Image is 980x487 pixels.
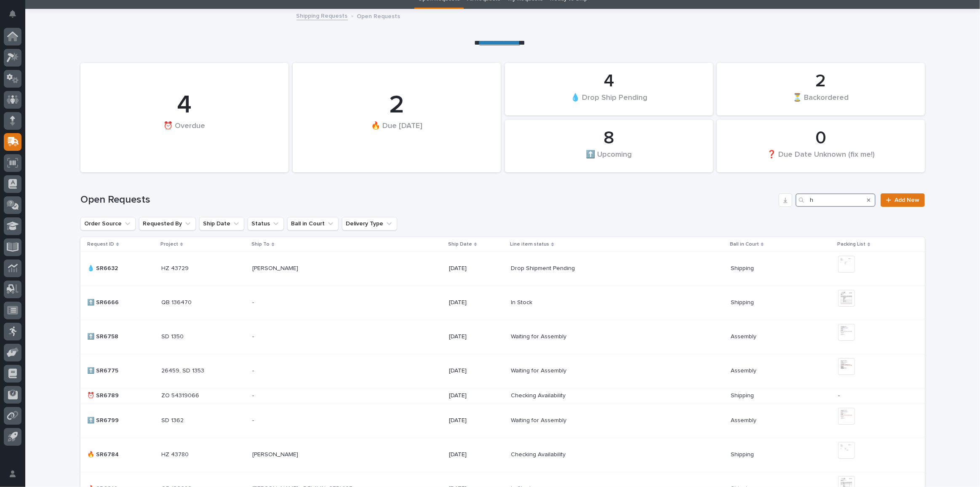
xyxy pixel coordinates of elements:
[87,450,120,458] p: 🔥 SR6784
[252,297,256,306] p: -
[80,388,925,404] tr: ⏰ SR6789⏰ SR6789 ZO 54319066ZO 54319066 -- [DATE]Checking AvailabilityChecking Availability Shipp...
[307,90,486,120] div: 2
[87,332,120,340] p: ⬆️ SR6758
[731,128,911,149] div: 0
[510,240,549,249] p: Line item status
[251,240,270,249] p: Ship To
[80,286,925,320] tr: ⬆️ SR6666⬆️ SR6666 QB 136470QB 136470 -- [DATE]In StockIn Stock ShippingShipping
[87,297,120,306] p: ⬆️ SR6666
[80,354,925,388] tr: ⬆️ SR6775⬆️ SR6775 26459, SD 135326459, SD 1353 -- [DATE]Waiting for AssemblyWaiting for Assembly...
[448,240,472,249] p: Ship Date
[4,5,21,23] button: Notifications
[161,391,201,399] p: ZO 54319066
[80,438,925,472] tr: 🔥 SR6784🔥 SR6784 HZ 43780HZ 43780 [PERSON_NAME][PERSON_NAME] [DATE]Checking AvailabilityChecking ...
[161,366,206,375] p: 26459, SD 1353
[519,93,699,110] div: 💧 Drop Ship Pending
[731,71,911,92] div: 2
[87,415,120,424] p: ⬆️ SR6799
[449,417,504,424] p: [DATE]
[838,392,911,399] p: -
[731,450,756,458] p: Shipping
[87,391,120,399] p: ⏰ SR6789
[87,263,120,272] p: 💧 SR6632
[449,451,504,458] p: [DATE]
[252,391,256,399] p: -
[731,150,911,167] div: ❓ Due Date Unknown (fix me!)
[511,391,567,399] p: Checking Availability
[895,197,919,203] span: Add New
[731,263,756,272] p: Shipping
[95,121,274,148] div: ⏰ Overdue
[511,450,567,458] p: Checking Availability
[731,366,758,375] p: Assembly
[731,332,758,340] p: Assembly
[731,415,758,424] p: Assembly
[161,263,190,272] p: HZ 43729
[252,415,256,424] p: -
[519,71,699,92] div: 4
[80,252,925,286] tr: 💧 SR6632💧 SR6632 HZ 43729HZ 43729 [PERSON_NAME][PERSON_NAME] [DATE]Drop Shipment PendingDrop Ship...
[796,193,876,207] input: Search
[449,367,504,375] p: [DATE]
[139,217,196,230] button: Requested By
[449,392,504,399] p: [DATE]
[80,404,925,438] tr: ⬆️ SR6799⬆️ SR6799 SD 1362SD 1362 -- [DATE]Waiting for AssemblyWaiting for Assembly AssemblyAssembly
[342,217,397,230] button: Delivery Type
[519,128,699,149] div: 8
[837,240,865,249] p: Packing List
[80,320,925,354] tr: ⬆️ SR6758⬆️ SR6758 SD 1350SD 1350 -- [DATE]Waiting for AssemblyWaiting for Assembly AssemblyAssembly
[252,450,300,458] p: [PERSON_NAME]
[511,263,577,272] p: Drop Shipment Pending
[511,415,568,424] p: Waiting for Assembly
[296,11,348,20] a: Shipping Requests
[730,240,759,249] p: Ball in Court
[287,217,339,230] button: Ball in Court
[357,11,401,20] p: Open Requests
[731,93,911,110] div: ⏳ Backordered
[449,299,504,306] p: [DATE]
[519,150,699,167] div: ⬆️ Upcoming
[511,297,534,306] p: In Stock
[252,366,256,375] p: -
[449,333,504,340] p: [DATE]
[731,297,756,306] p: Shipping
[161,332,185,340] p: SD 1350
[80,217,136,230] button: Order Source
[80,194,775,206] h1: Open Requests
[252,332,256,340] p: -
[731,391,756,399] p: Shipping
[881,193,925,207] a: Add New
[161,415,185,424] p: SD 1362
[95,90,274,120] div: 4
[248,217,284,230] button: Status
[11,10,21,24] div: Notifications
[252,263,300,272] p: [PERSON_NAME]
[307,121,486,148] div: 🔥 Due [DATE]
[449,265,504,272] p: [DATE]
[511,366,568,375] p: Waiting for Assembly
[161,297,193,306] p: QB 136470
[87,366,120,375] p: ⬆️ SR6775
[199,217,244,230] button: Ship Date
[87,240,114,249] p: Request ID
[511,332,568,340] p: Waiting for Assembly
[160,240,178,249] p: Project
[161,450,190,458] p: HZ 43780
